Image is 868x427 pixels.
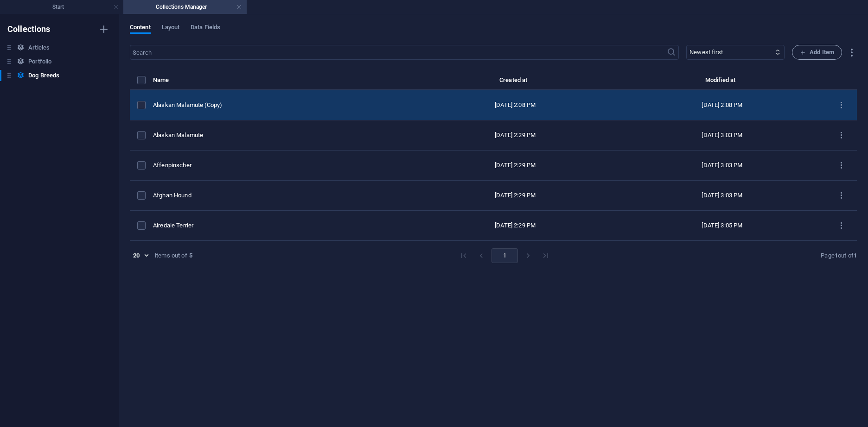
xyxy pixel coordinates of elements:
[419,161,611,170] div: [DATE] 2:29 PM
[854,252,857,259] strong: 1
[153,75,412,90] th: Name
[153,161,404,170] div: Affenpinscher
[130,251,151,260] div: 20
[626,131,818,139] div: [DATE] 3:03 PM
[162,22,180,35] span: Layout
[491,248,518,263] button: page 1
[28,70,59,81] h6: Dog Breeds
[28,56,51,67] h6: Portfolio
[412,75,619,90] th: Created at
[98,24,109,35] i: Create new collection
[153,101,404,109] div: Alaskan Malamute (Copy)
[835,252,838,259] strong: 1
[626,101,818,109] div: [DATE] 2:08 PM
[419,101,611,109] div: [DATE] 2:08 PM
[191,22,220,35] span: Data Fields
[130,22,151,35] span: Content
[419,191,611,200] div: [DATE] 2:29 PM
[792,45,842,60] button: Add Item
[153,191,404,200] div: Afghan Hound
[28,42,50,53] h6: Articles
[626,221,818,230] div: [DATE] 3:05 PM
[455,248,555,263] nav: pagination navigation
[153,221,404,230] div: Airedale Terrier
[626,161,818,170] div: [DATE] 3:03 PM
[130,45,667,60] input: Search
[155,251,187,260] div: items out of
[626,191,818,200] div: [DATE] 3:03 PM
[153,131,404,139] div: Alaskan Malamute
[821,251,857,260] div: Page out of
[419,131,611,139] div: [DATE] 2:29 PM
[123,2,247,12] h4: Collections Manager
[419,221,611,230] div: [DATE] 2:29 PM
[7,24,51,35] h6: Collections
[130,75,857,241] table: items list
[189,251,192,260] strong: 5
[800,47,834,58] span: Add Item
[619,75,825,90] th: Modified at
